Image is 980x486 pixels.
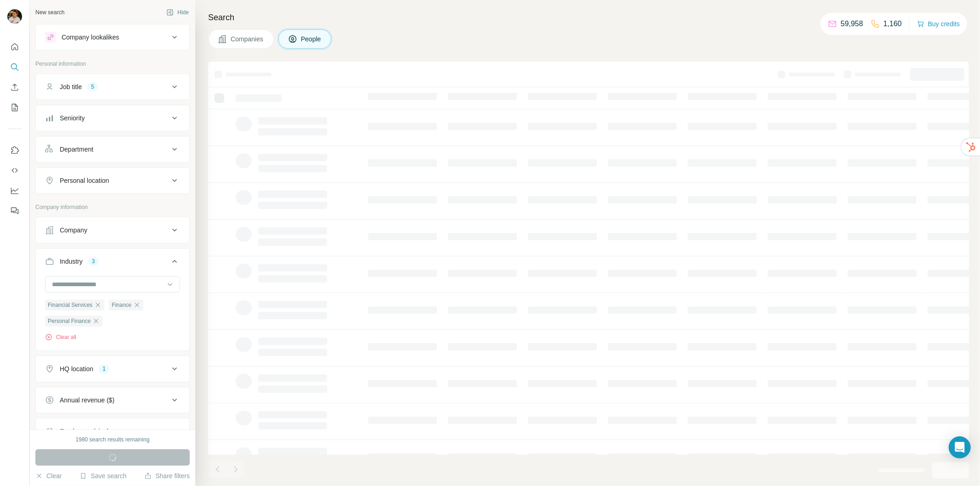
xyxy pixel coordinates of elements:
div: 1 [99,365,109,373]
div: Open Intercom Messenger [949,436,971,458]
div: New search [35,8,64,17]
button: Company lookalikes [36,26,189,48]
button: Enrich CSV [7,79,22,96]
p: Company information [35,203,190,211]
span: Financial Services [48,301,92,309]
div: HQ location [60,364,93,373]
button: Employees (size) [36,420,189,442]
div: Seniority [60,113,85,123]
div: Employees (size) [60,427,109,436]
button: Share filters [144,471,190,480]
h4: Search [208,11,969,24]
p: 1,160 [884,18,902,29]
button: Annual revenue ($) [36,389,189,411]
div: Department [60,145,93,154]
div: Company [60,226,87,235]
button: Save search [79,471,126,480]
div: Company lookalikes [62,33,119,42]
div: 1980 search results remaining [76,435,150,444]
button: Use Surfe on LinkedIn [7,142,22,158]
button: Job title5 [36,76,189,98]
button: Search [7,59,22,75]
button: My lists [7,99,22,116]
button: Industry3 [36,250,189,276]
button: Feedback [7,203,22,219]
button: Dashboard [7,182,22,199]
button: Quick start [7,39,22,55]
p: Personal information [35,60,190,68]
button: Seniority [36,107,189,129]
button: HQ location1 [36,358,189,380]
button: Hide [160,6,195,19]
div: Annual revenue ($) [60,396,114,405]
div: Personal location [60,176,109,185]
p: 59,958 [841,18,863,29]
div: Industry [60,257,83,266]
div: 3 [88,257,99,266]
img: Avatar [7,9,22,24]
span: Finance [112,301,131,309]
button: Department [36,138,189,160]
span: People [301,34,322,44]
button: Company [36,219,189,241]
button: Clear [35,471,62,480]
button: Clear all [45,333,76,341]
div: 5 [87,83,98,91]
span: Personal Finance [48,317,91,325]
div: Job title [60,82,82,91]
button: Use Surfe API [7,162,22,179]
span: Companies [231,34,264,44]
button: Personal location [36,170,189,192]
button: Buy credits [917,17,960,30]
